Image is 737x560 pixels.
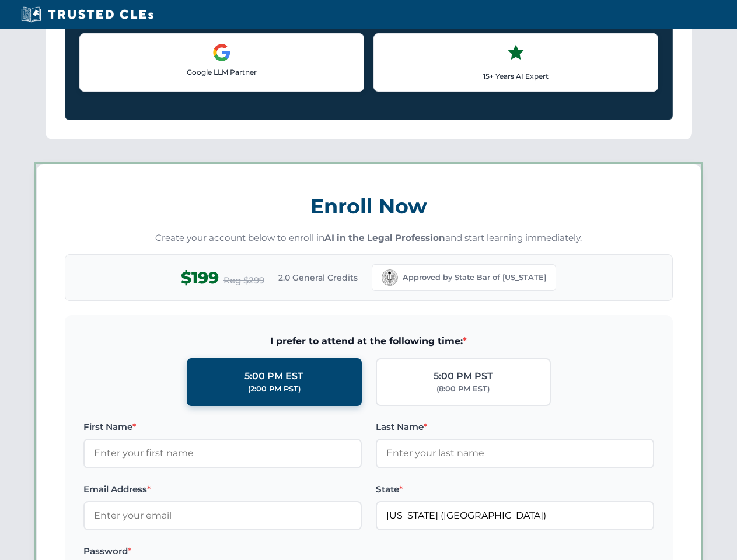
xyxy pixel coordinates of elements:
p: 15+ Years AI Expert [383,71,648,82]
span: Reg $299 [223,274,264,288]
div: (8:00 PM EST) [436,383,490,395]
strong: AI in the Legal Profession [324,232,445,243]
input: California (CA) [376,501,654,530]
span: 2.0 General Credits [278,271,358,284]
span: Approved by State Bar of [US_STATE] [403,272,546,283]
div: 5:00 PM PST [434,369,493,384]
label: Last Name [376,420,654,434]
label: State [376,482,654,496]
label: Password [83,544,362,558]
input: Enter your first name [83,439,362,468]
input: Enter your last name [376,439,654,468]
label: Email Address [83,482,362,496]
span: $199 [181,265,219,291]
h3: Enroll Now [65,188,673,225]
div: (2:00 PM PST) [248,383,301,395]
img: California Bar [382,269,398,286]
p: Google LLM Partner [89,66,354,78]
span: I prefer to attend at the following time: [83,334,654,349]
input: Enter your email [83,501,362,530]
label: First Name [83,420,362,434]
div: 5:00 PM EST [244,369,303,384]
img: Google [212,43,231,62]
p: Create your account below to enroll in and start learning immediately. [65,232,673,245]
img: Trusted CLEs [18,6,157,23]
